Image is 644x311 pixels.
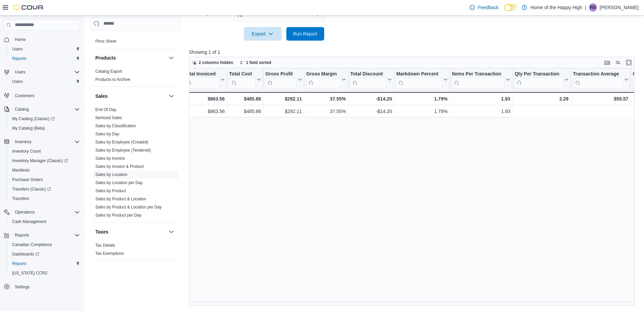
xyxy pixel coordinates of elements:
span: Customers [12,91,80,99]
a: Customers [12,92,37,100]
span: Sales by Employee (Created) [95,139,148,145]
a: Tax Exemptions [95,251,124,256]
span: Products to Archive [95,77,130,82]
a: Sales by Product & Location per Day [95,205,162,209]
span: Home [12,35,80,44]
a: Inventory Manager (Classic) [7,156,82,165]
span: Cash Management [9,218,80,226]
span: Manifests [12,168,29,173]
span: Inventory Count [12,149,41,154]
span: Inventory Manager (Classic) [12,158,68,163]
span: Transfers (Classic) [12,186,51,192]
a: Dashboards [9,250,42,258]
span: Catalog Export [95,69,122,74]
span: Purchase Orders [9,176,80,184]
span: Users [9,77,80,86]
a: Transfers (Classic) [9,185,54,193]
span: Canadian Compliance [9,241,80,249]
span: Home [15,37,26,42]
span: Reports [12,56,26,61]
button: Reports [12,231,32,239]
div: Products [90,67,181,86]
button: Catalog [1,105,82,114]
span: Settings [15,284,29,290]
button: Keyboard shortcuts [603,59,611,67]
button: Cash Management [7,217,82,226]
a: Sales by Location per Day [95,180,143,185]
a: Users [9,45,25,53]
a: Price Sheet [95,39,116,44]
a: Reports [9,260,29,268]
p: [PERSON_NAME] [600,3,639,12]
h3: Taxes [95,228,109,235]
span: Tax Details [95,243,115,248]
button: Users [7,77,82,86]
span: Feedback [478,4,498,11]
a: Purchase Orders [9,176,46,184]
button: Display options [614,59,622,67]
button: Customers [1,90,82,100]
span: Purchase Orders [12,177,43,182]
button: Operations [1,207,82,217]
button: Pricing [167,24,175,32]
span: Sales by Day [95,131,119,137]
a: Itemized Sales [95,115,122,120]
p: Showing 1 of 1 [189,49,639,55]
span: Dashboards [9,250,80,258]
a: Settings [12,283,32,291]
span: Sales by Product per Day [95,213,141,218]
h3: Sales [95,93,108,99]
a: End Of Day [95,107,116,112]
a: Reports [9,54,29,63]
a: Sales by Product & Location [95,197,146,201]
span: Transfers [12,196,29,201]
a: Sales by Day [95,132,119,136]
button: Taxes [95,228,166,235]
span: Run Report [293,30,317,37]
span: Catalog [15,107,29,112]
div: -$14.20 [350,95,392,103]
span: 1 field sorted [246,60,271,65]
p: Home of the Happy High [530,3,582,12]
a: Sales by Employee (Tendered) [95,148,151,153]
button: Transfers [7,194,82,203]
a: Transfers [9,195,32,203]
a: Sales by Invoice & Product [95,164,144,169]
a: My Catalog (Beta) [9,124,48,132]
span: Itemized Sales [95,115,122,120]
button: Canadian Compliance [7,240,82,249]
span: Users [12,68,80,76]
a: Transfers (Classic) [7,184,82,194]
button: Products [95,54,166,61]
a: Inventory Count [9,147,44,155]
a: [US_STATE] CCRS [9,269,50,277]
span: Sales by Employee (Tendered) [95,148,151,153]
div: $863.56 [184,95,224,103]
span: Canadian Compliance [12,242,52,247]
span: Transfers (Classic) [9,185,80,193]
span: Reports [15,232,29,238]
button: Reports [7,259,82,268]
button: Products [167,54,175,62]
a: Sales by Employee (Created) [95,140,148,145]
a: Cash Management [9,218,49,226]
button: [US_STATE] CCRS [7,268,82,278]
a: Users [9,77,25,86]
a: My Catalog (Classic) [7,114,82,124]
span: Users [12,46,23,52]
button: Sales [167,92,175,100]
button: 2 columns hidden [189,59,236,67]
span: Reports [12,231,80,239]
button: Inventory [1,137,82,147]
span: Transfers [9,195,80,203]
button: Sales [95,93,166,99]
span: Sales by Location [95,172,127,177]
span: Customers [15,93,34,98]
a: Tax Details [95,243,115,248]
span: End Of Day [95,107,116,112]
div: Sales [90,106,181,222]
button: Enter fullscreen [625,59,633,67]
span: Reports [12,261,26,266]
div: 1.93 [452,95,510,103]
